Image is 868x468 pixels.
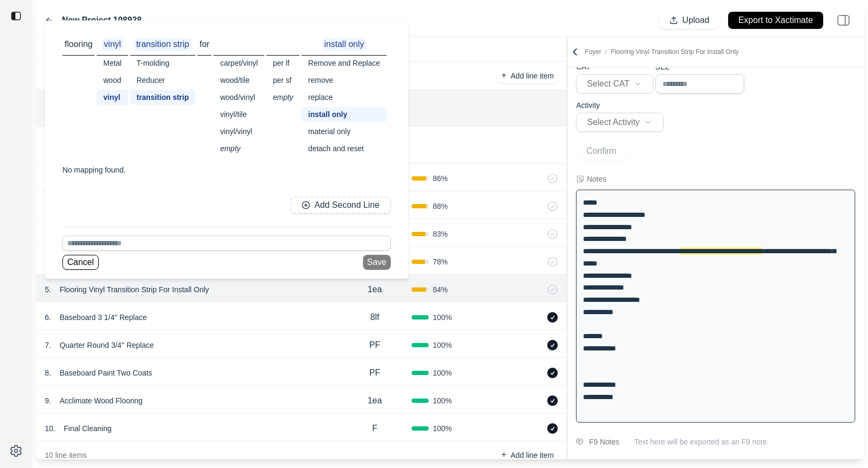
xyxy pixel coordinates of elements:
p: flooring [62,38,94,51]
img: right-panel.svg [832,9,855,32]
button: Cancel [62,255,99,270]
p: 1ea [368,394,382,407]
span: 78 % [433,256,448,267]
div: detach and reset [302,141,386,156]
div: vinyl [97,90,128,105]
p: Upload [682,14,709,27]
div: transition strip [130,90,195,105]
img: toggle sidebar [11,11,21,21]
span: 100 % [433,340,452,350]
p: Quarter Round 3/4'' Replace [56,338,159,353]
p: PF [369,366,380,379]
p: 8 . [45,368,51,378]
p: Final Cleaning [59,421,116,436]
div: vinyl/vinyl [214,124,264,139]
p: transition strip [134,38,192,51]
p: 5 . [45,284,51,295]
p: Text here will be exported as an F9 note. [634,436,855,447]
p: Activity [576,100,663,111]
span: 86 % [433,173,448,184]
div: per lf [266,56,299,71]
button: Export to Xactimate [728,12,823,29]
p: Baseboard 3 1/4'' Replace [56,310,151,325]
div: install only [302,107,386,122]
p: F [372,422,377,435]
div: T-molding [130,56,195,71]
label: New Project 108938 [62,14,141,27]
p: PF [369,339,380,352]
p: 9 . [45,395,51,406]
p: Flooring Vinyl Transition Strip For Install Only [56,282,214,297]
p: + [501,449,506,461]
button: +Add line item [497,68,558,83]
div: Metal [97,56,128,71]
p: Baseboard Paint Two Coats [56,365,156,380]
span: 100 % [433,395,452,406]
p: 6 . [45,312,51,323]
span: / [601,48,611,56]
p: 1ea [368,283,382,296]
div: material only [302,124,386,139]
span: 100 % [433,368,452,378]
button: Upload [659,12,720,29]
div: vinyl/tile [214,107,264,122]
p: Add line item [511,450,554,461]
p: 8lf [370,311,380,324]
button: Add Second Line [290,197,391,214]
p: No mapping found. [62,165,125,175]
div: wood/tile [214,73,264,88]
div: remove [302,73,386,88]
div: empty [214,141,264,156]
div: empty [266,90,299,105]
div: F9 Notes [589,435,619,448]
p: install only [322,38,366,51]
p: 10 . [45,423,55,434]
span: 84 % [433,284,448,295]
div: per sf [266,73,299,88]
div: wood/vinyl [214,90,264,105]
div: replace [302,90,386,105]
div: Notes [587,174,606,184]
p: Add line item [511,71,554,81]
div: carpet/vinyl [214,56,264,71]
p: Acclimate Wood Flooring [56,393,147,408]
img: comment [576,439,583,445]
div: wood [97,73,128,88]
span: 100 % [433,423,452,434]
span: Flooring Vinyl Transition Strip For Install Only [611,48,739,56]
p: + [501,69,506,82]
span: 83 % [433,229,448,239]
div: Remove and Replace [302,56,386,71]
p: Foyer [585,48,739,56]
div: Reducer [130,73,195,88]
button: +Add line item [497,448,558,463]
p: Add Second Line [314,199,380,212]
p: Export to Xactimate [738,14,813,27]
p: 10 line items [45,450,87,461]
span: 88 % [433,201,448,212]
span: 100 % [433,312,452,323]
p: 7 . [45,340,51,350]
p: for [198,38,212,51]
p: vinyl [102,38,123,51]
